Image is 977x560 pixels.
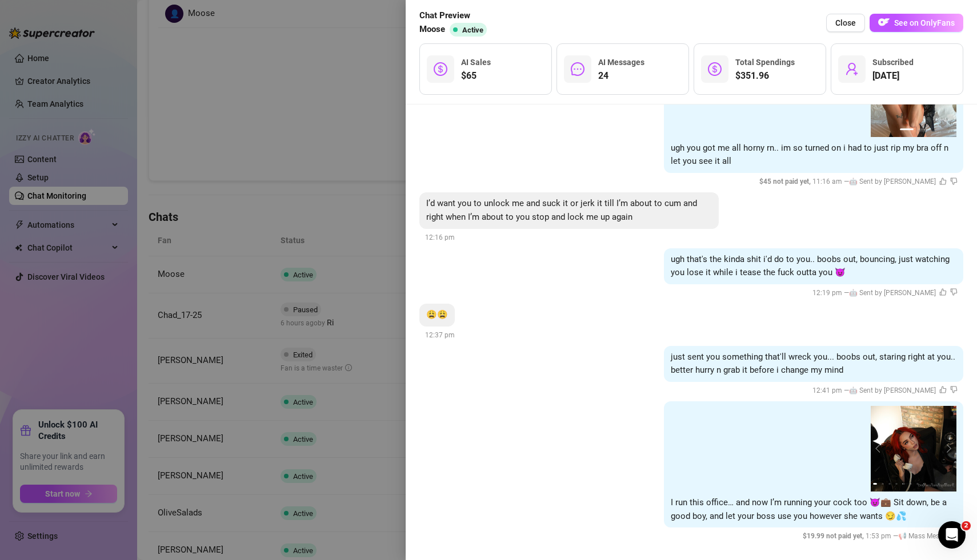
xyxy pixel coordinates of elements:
[759,178,958,186] span: 11:16 am —
[434,62,447,76] span: dollar
[708,62,722,76] span: dollar
[950,288,958,296] span: dislike
[902,483,904,485] button: 5
[845,62,859,76] span: user-add
[803,532,958,540] span: 1:53 pm —
[894,18,955,27] span: See on OnlyFans
[872,58,914,67] span: Subscribed
[939,178,947,185] span: like
[419,23,445,37] span: Moose
[923,483,926,485] button: 8
[849,289,936,297] span: 🤖 Sent by [PERSON_NAME]
[826,14,865,32] button: Close
[571,62,584,76] span: message
[916,483,919,485] button: 7
[898,532,954,540] span: 📢 Mass Message
[895,483,898,485] button: 4
[938,521,966,549] iframe: Intercom live chat
[871,406,956,491] img: media
[962,521,971,530] span: 2
[812,289,958,297] span: 12:19 pm —
[910,483,912,485] button: 6
[835,18,856,27] span: Close
[425,233,455,241] span: 12:16 pm
[803,532,866,540] span: $ 19.99 not paid yet ,
[882,483,884,485] button: 2
[952,483,954,485] button: 12
[671,497,947,521] span: I run this office… and now I’m running your cock too 😈💼 Sit down, be a good boy, and let your bos...
[872,69,914,83] span: [DATE]
[849,178,936,186] span: 🤖 Sent by [PERSON_NAME]
[944,483,947,485] button: 11
[419,9,491,23] span: Chat Preview
[812,386,958,394] span: 12:41 pm —
[425,331,455,339] span: 12:37 pm
[735,69,795,83] span: $351.96
[426,309,448,320] span: 😩😩
[950,178,958,185] span: dislike
[461,58,491,67] span: AI Sales
[759,178,812,186] span: $ 45 not paid yet ,
[938,483,940,485] button: 10
[878,17,890,28] img: OF
[888,483,891,485] button: 3
[462,26,483,34] span: Active
[671,143,948,167] span: ugh you got me all horny rn.. im so turned on i had to just rip my bra off n let you see it all
[426,198,697,222] span: I’d want you to unlock me and suck it or jerk it till I’m about to cum and right when I’m about t...
[735,58,795,67] span: Total Spendings
[870,14,963,32] button: OFSee on OnlyFans
[671,254,950,278] span: ugh that's the kinda shit i'd do to you.. boobs out, bouncing, just watching you lose it while i ...
[849,386,936,394] span: 🤖 Sent by [PERSON_NAME]
[931,483,933,485] button: 9
[598,58,644,67] span: AI Messages
[918,128,927,130] button: 2
[875,444,884,453] button: prev
[939,386,947,393] span: like
[671,352,955,376] span: just sent you something that'll wreck you... boobs out, staring right at you.. better hurry n gra...
[598,69,644,83] span: 24
[950,386,958,393] span: dislike
[461,69,491,83] span: $65
[939,288,947,296] span: like
[943,444,952,453] button: next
